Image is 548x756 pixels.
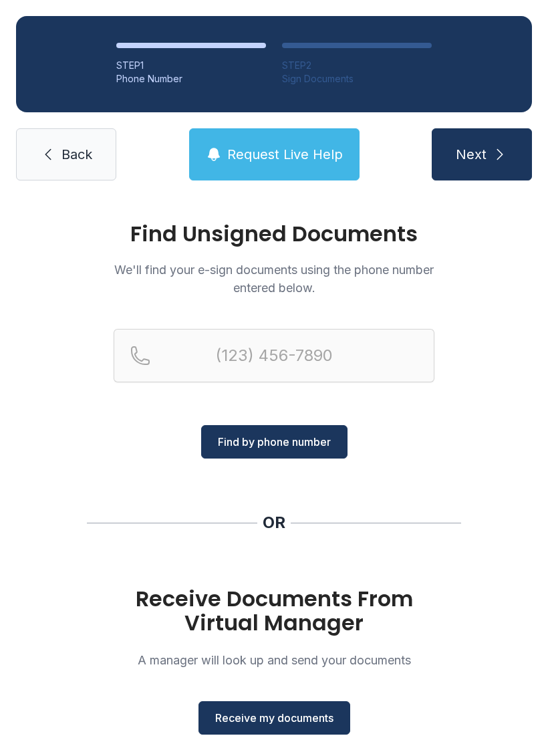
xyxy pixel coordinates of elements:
[456,145,487,164] span: Next
[114,329,434,382] input: Reservation phone number
[218,434,331,450] span: Find by phone number
[282,72,432,86] div: Sign Documents
[61,145,92,164] span: Back
[116,72,266,86] div: Phone Number
[263,512,285,533] div: OR
[114,587,434,635] h1: Receive Documents From Virtual Manager
[114,261,434,297] p: We'll find your e-sign documents using the phone number entered below.
[227,145,343,164] span: Request Live Help
[282,59,432,72] div: STEP 2
[215,710,333,726] span: Receive my documents
[114,651,434,669] p: A manager will look up and send your documents
[116,59,266,72] div: STEP 1
[114,223,434,245] h1: Find Unsigned Documents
